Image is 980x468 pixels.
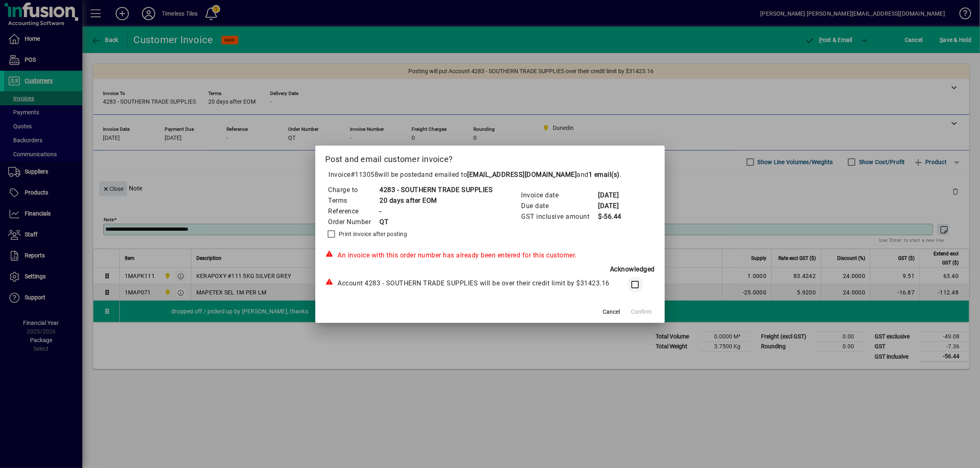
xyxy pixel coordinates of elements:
[328,206,379,217] td: Reference
[325,170,655,180] p: Invoice will be posted .
[379,217,493,227] td: QT
[598,190,631,201] td: [DATE]
[379,195,493,206] td: 20 days after EOM
[577,171,620,178] span: and
[328,185,379,195] td: Charge to
[521,190,598,201] td: Invoice date
[598,305,624,320] button: Cancel
[337,230,407,238] label: Print invoice after posting
[421,171,620,178] span: and emailed to
[325,278,615,288] div: Account 4283 - SOUTHERN TRADE SUPPLIES will be over their credit limit by $31423.16
[467,171,577,178] b: [EMAIL_ADDRESS][DOMAIN_NAME]
[521,211,598,222] td: GST inclusive amount
[325,264,655,274] div: Acknowledged
[598,211,631,222] td: $-56.44
[598,201,631,211] td: [DATE]
[351,171,379,178] span: #113058
[589,171,620,178] b: 1 email(s)
[603,308,620,316] span: Cancel
[379,185,493,195] td: 4283 - SOUTHERN TRADE SUPPLIES
[328,195,379,206] td: Terms
[521,201,598,211] td: Due date
[328,217,379,227] td: Order Number
[325,250,655,260] div: An invoice with this order number has already been entered for this customer.
[379,206,493,217] td: -
[315,146,665,169] h2: Post and email customer invoice?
